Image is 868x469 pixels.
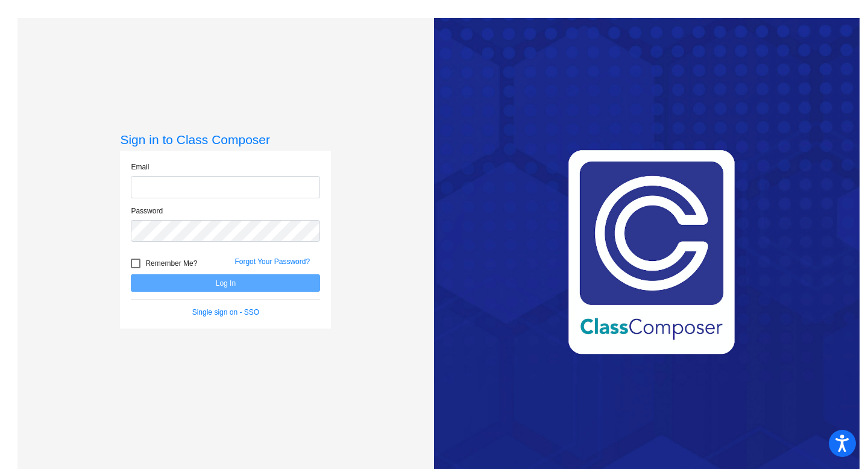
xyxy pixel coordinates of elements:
label: Email [131,162,149,172]
a: Single sign on - SSO [192,308,259,316]
a: Forgot Your Password? [234,257,310,266]
button: Log In [131,274,320,292]
h3: Sign in to Class Composer [120,132,331,147]
label: Password [131,206,163,216]
span: Remember Me? [145,256,197,271]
